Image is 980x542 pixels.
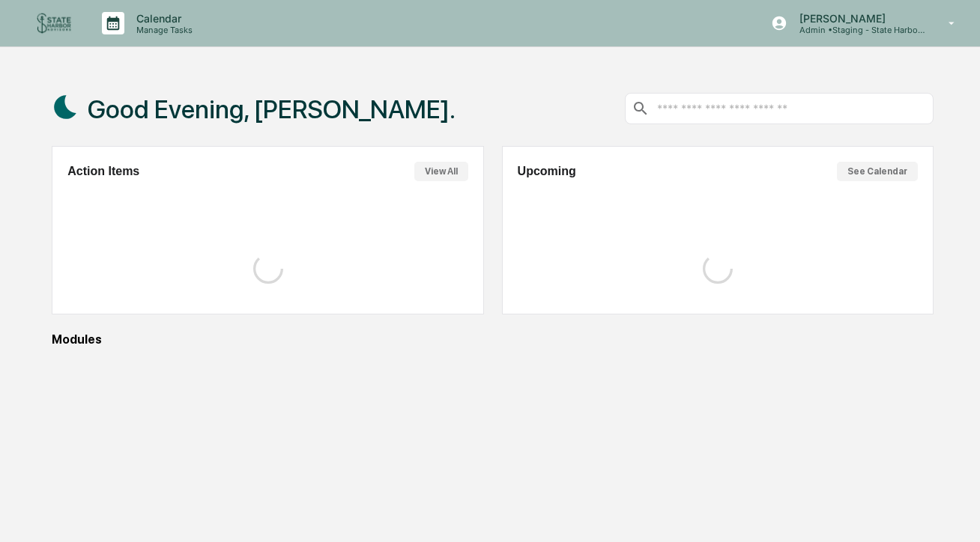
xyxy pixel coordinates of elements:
p: Manage Tasks [124,25,200,35]
p: [PERSON_NAME] [787,12,927,25]
button: View All [414,162,468,181]
img: logo [36,5,72,41]
div: Modules [52,332,934,347]
p: Admin • Staging - State Harbor Advisors [787,25,927,35]
h1: Good Evening, [PERSON_NAME]. [88,94,456,124]
h2: Action Items [67,165,139,178]
h2: Upcoming [518,165,576,178]
p: Calendar [124,12,200,25]
button: See Calendar [837,162,918,181]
